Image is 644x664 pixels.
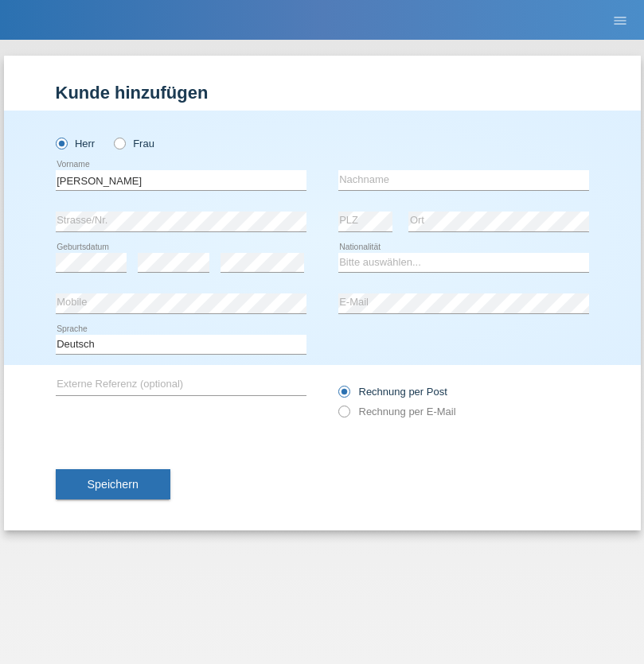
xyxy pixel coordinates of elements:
[56,469,170,499] button: Speichern
[88,478,139,491] span: Speichern
[338,386,349,406] input: Rechnung per Post
[56,138,96,149] label: Herr
[604,15,636,25] a: menu
[114,138,154,149] label: Frau
[56,83,589,103] h1: Kunde hinzufügen
[338,386,447,398] label: Rechnung per Post
[56,138,66,148] input: Herr
[612,13,628,29] i: menu
[114,138,124,148] input: Frau
[338,406,349,425] input: Rechnung per E-Mail
[338,406,456,417] label: Rechnung per E-Mail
